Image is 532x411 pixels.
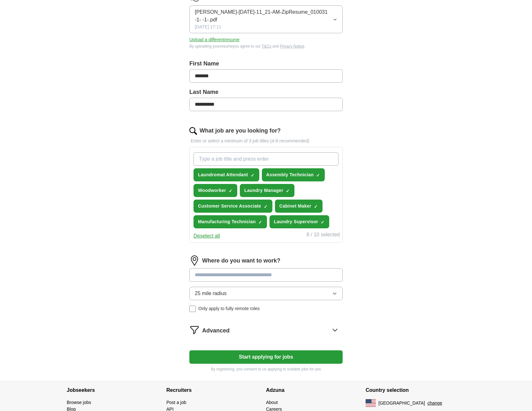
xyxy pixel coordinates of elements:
span: Assembly Technician [266,171,314,178]
span: [PERSON_NAME]-[DATE]-11_21-AM-ZipResume_010031 -1- -1-.pdf [195,8,333,24]
div: 8 / 10 selected [307,231,340,240]
input: Only apply to fully remote roles [189,306,196,312]
button: Assembly Technician✓ [262,168,325,181]
span: Laundromat Attendant [198,171,248,178]
span: ✓ [321,220,324,225]
span: [GEOGRAPHIC_DATA] [378,400,425,407]
a: T&Cs [262,44,271,49]
span: Manufacturing Technician [198,218,256,225]
span: ✓ [251,173,255,178]
label: Last Name [189,88,343,96]
span: Only apply to fully remote roles [198,305,260,312]
span: ✓ [286,188,290,194]
h4: Country selection [366,381,465,399]
img: search.png [189,127,197,135]
button: Laundry Manager✓ [240,184,294,197]
a: Browse jobs [67,400,91,405]
span: ✓ [316,173,320,178]
span: Cabinet Maker [279,203,311,209]
button: Woodworker✓ [194,184,237,197]
p: Enter or select a minimum of 3 job titles (4-8 recommended) [189,138,343,144]
span: ✓ [258,220,262,225]
button: Start applying for jobs [189,350,343,364]
span: Customer Service Associate [198,203,261,209]
input: Type a job title and press enter [194,152,338,166]
button: Customer Service Associate✓ [194,200,272,213]
span: ✓ [264,204,268,209]
label: What job are you looking for? [200,126,281,135]
button: Manufacturing Technician✓ [194,215,267,228]
button: change [428,400,442,407]
span: ✓ [229,188,232,194]
span: Laundry Supervisor [274,218,318,225]
button: Laundromat Attendant✓ [194,168,259,181]
button: [PERSON_NAME]-[DATE]-11_21-AM-ZipResume_010031 -1- -1-.pdf[DATE] 17:11 [189,5,343,33]
div: By uploading your resume you agree to our and . [189,43,343,49]
label: Where do you want to work? [202,256,280,265]
label: First Name [189,59,343,68]
img: filter [189,325,200,335]
span: 25 mile radius [195,290,227,297]
button: Cabinet Maker✓ [275,200,323,213]
button: Upload a differentresume [189,36,239,43]
a: Privacy Notice [280,44,304,49]
button: 25 mile radius [189,287,343,300]
img: US flag [366,399,376,407]
span: ✓ [314,204,318,209]
span: [DATE] 17:11 [195,24,221,30]
img: location.png [189,255,200,266]
a: About [266,400,278,405]
button: Laundry Supervisor✓ [270,215,330,228]
a: Post a job [166,400,186,405]
span: Woodworker [198,187,226,194]
span: Advanced [202,326,230,335]
p: By registering, you consent to us applying to suitable jobs for you [189,366,343,372]
button: Deselect all [194,232,220,240]
span: Laundry Manager [244,187,283,194]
